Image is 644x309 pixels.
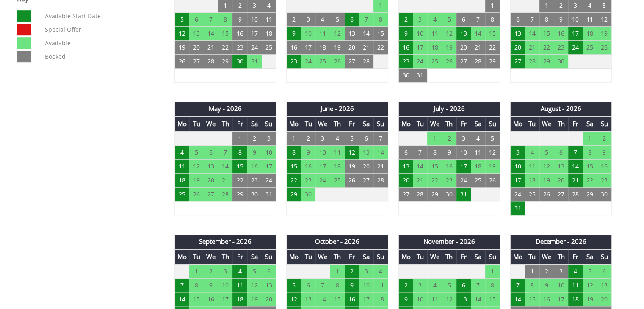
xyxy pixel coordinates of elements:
[175,27,189,41] td: 12
[301,160,315,174] td: 16
[232,41,247,55] td: 23
[315,249,330,264] th: We
[359,27,373,41] td: 14
[43,24,157,35] dd: Special Offer
[204,116,218,131] th: We
[330,174,344,188] td: 25
[287,235,388,249] th: October - 2026
[301,146,315,160] td: 9
[262,13,276,27] td: 11
[247,13,262,27] td: 10
[554,55,568,69] td: 30
[218,55,232,69] td: 29
[413,160,427,174] td: 14
[539,13,554,27] td: 8
[373,249,388,264] th: Su
[232,116,247,131] th: Fr
[471,146,485,160] td: 11
[485,131,500,146] td: 5
[442,13,456,27] td: 5
[568,188,583,201] td: 28
[301,188,315,201] td: 30
[287,174,301,188] td: 22
[539,160,554,174] td: 12
[189,116,204,131] th: Tu
[232,174,247,188] td: 22
[510,235,611,249] th: December - 2026
[330,13,344,27] td: 5
[442,55,456,69] td: 26
[525,174,539,188] td: 18
[456,160,471,174] td: 17
[189,13,204,27] td: 6
[554,188,568,201] td: 27
[175,102,276,116] th: May - 2026
[330,249,344,264] th: Th
[247,131,262,146] td: 2
[398,116,413,131] th: Mo
[247,174,262,188] td: 23
[359,116,373,131] th: Sa
[442,174,456,188] td: 23
[330,55,344,69] td: 26
[287,27,301,41] td: 9
[262,160,276,174] td: 17
[485,13,500,27] td: 8
[597,146,611,160] td: 9
[330,27,344,41] td: 12
[43,51,157,62] dd: Booked
[287,146,301,160] td: 8
[175,160,189,174] td: 11
[247,249,262,264] th: Sa
[287,188,301,201] td: 29
[427,131,442,146] td: 1
[345,146,359,160] td: 12
[597,188,611,201] td: 30
[218,13,232,27] td: 8
[262,41,276,55] td: 25
[413,174,427,188] td: 21
[583,160,597,174] td: 15
[204,41,218,55] td: 21
[456,188,471,201] td: 31
[568,116,583,131] th: Fr
[398,55,413,69] td: 23
[568,146,583,160] td: 7
[287,160,301,174] td: 15
[510,41,525,55] td: 20
[539,146,554,160] td: 5
[583,146,597,160] td: 8
[232,55,247,69] td: 30
[413,55,427,69] td: 24
[597,41,611,55] td: 26
[456,55,471,69] td: 27
[262,188,276,201] td: 31
[510,13,525,27] td: 6
[175,13,189,27] td: 5
[175,235,276,249] th: September - 2026
[247,116,262,131] th: Sa
[218,146,232,160] td: 7
[525,41,539,55] td: 21
[373,174,388,188] td: 28
[330,116,344,131] th: Th
[413,188,427,201] td: 28
[398,102,500,116] th: July - 2026
[398,249,413,264] th: Mo
[398,188,413,201] td: 27
[525,116,539,131] th: Tu
[471,131,485,146] td: 4
[232,13,247,27] td: 9
[359,41,373,55] td: 21
[359,55,373,69] td: 28
[456,174,471,188] td: 24
[287,249,301,264] th: Mo
[175,116,189,131] th: Mo
[456,27,471,41] td: 13
[510,160,525,174] td: 10
[189,146,204,160] td: 5
[427,174,442,188] td: 22
[568,41,583,55] td: 24
[247,55,262,69] td: 31
[247,27,262,41] td: 17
